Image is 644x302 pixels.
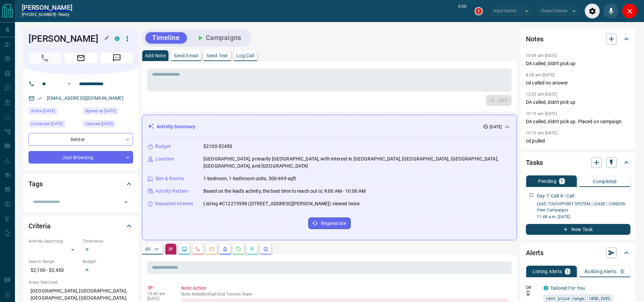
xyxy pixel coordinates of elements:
[537,214,630,220] p: 11:48 a.m. [DATE]
[181,285,509,292] p: Note Action
[537,202,626,212] a: LEAD TOUCHPOINT SYSTEM | LEASE | CONDOS- View Campaigns
[155,200,193,207] p: Repeated Interest
[622,3,637,19] div: Close
[203,155,511,170] p: [GEOGRAPHIC_DATA], primarily [GEOGRAPHIC_DATA], with interest in [GEOGRAPHIC_DATA], [GEOGRAPHIC_D...
[29,265,79,276] p: $2,100 - $2,450
[181,292,509,297] p: Note Added by High End Toronto Team
[29,151,133,164] div: Just Browsing
[47,95,124,101] a: [EMAIL_ADDRESS][DOMAIN_NAME]
[29,218,133,234] div: Criteria
[526,31,630,47] div: Notes
[209,246,214,252] svg: Emails
[526,285,539,291] p: Off
[526,79,630,87] p: cd called no answer
[585,269,617,274] p: Building Alerts
[121,197,131,207] button: Open
[593,179,617,184] p: Completed
[236,246,241,252] svg: Requests
[526,118,630,125] p: DA called, didn't pick up. Placed on campaign
[526,224,630,235] button: New Task
[195,246,201,252] svg: Calls
[168,246,173,252] svg: Notes
[85,108,116,114] span: Signed up [DATE]
[222,246,228,252] svg: Listing Alerts
[29,178,42,189] h2: Tags
[82,259,133,265] p: Budget:
[155,155,174,163] p: Location
[526,111,557,116] p: 10:19 am [DATE]
[526,245,630,261] div: Alerts
[490,124,502,130] p: [DATE]
[29,238,79,244] p: Actively Searching:
[29,133,133,146] div: Renter
[526,157,543,168] h2: Tasks
[155,188,188,195] p: Activity Pattern
[22,3,72,12] a: [PERSON_NAME]
[82,120,133,130] div: Sat Oct 04 2025
[533,269,562,274] p: Listing Alerts
[603,3,619,19] div: Mute
[526,291,531,296] svg: Push Notification Only
[526,73,555,77] p: 8:28 am [DATE]
[546,295,610,302] span: rent price range: 1890,2695
[206,53,228,58] p: Send Text
[82,107,133,117] div: Tue Aug 05 2025
[544,286,548,290] div: condos.ca
[526,154,630,171] div: Tasks
[29,221,51,231] h2: Criteria
[85,120,113,127] span: Claimed [DATE]
[526,92,557,97] p: 12:02 pm [DATE]
[155,143,171,150] p: Budget
[560,179,563,184] p: 1
[203,188,366,195] p: Based on the lead's activity, the best time to reach out is: 9:00 AM - 10:00 AM
[82,238,133,244] p: Timeframe:
[29,120,79,130] div: Sat Oct 11 2025
[203,200,360,207] p: Listing #C12273958 ([STREET_ADDRESS][PERSON_NAME]) viewed twice
[526,137,630,145] p: cd pulled
[182,246,187,252] svg: Lead Browsing Activity
[145,32,187,43] button: Timeline
[263,246,269,252] svg: Agent Actions
[537,192,574,200] p: Day 7: Call 4 - Call
[29,53,61,63] span: Call
[22,12,72,18] p: [PHONE_NUMBER] -
[566,269,569,274] p: 1
[203,175,296,182] p: 1-bedroom, 1-bathroom units, 500-699 sqft
[147,296,171,301] p: [DATE]
[155,175,184,182] p: Size & Rooms
[58,12,70,17] span: ready
[203,143,232,150] p: $2100-$2450
[189,32,248,43] button: Campaigns
[550,285,585,291] a: Tailored For You
[65,80,73,88] button: Open
[526,131,557,135] p: 10:10 am [DATE]
[526,53,557,58] p: 10:49 am [DATE]
[526,247,544,258] h2: Alerts
[31,120,63,127] span: Contacted [DATE]
[65,53,97,63] span: Email
[145,247,150,251] p: All
[526,99,630,106] p: DA called, didn't pick up
[538,179,556,184] p: Pending
[148,120,511,133] div: Activity Summary[DATE]
[37,96,42,101] svg: Email Verified
[526,60,630,67] p: DA called, didn't pick up
[157,123,195,130] p: Activity Summary
[145,53,166,58] p: Add Note
[250,246,255,252] svg: Opportunities
[585,3,600,19] div: Audio Settings
[308,218,351,229] button: Regenerate
[174,53,198,58] p: Send Email
[100,53,133,63] span: Message
[236,53,254,58] p: Log Call
[147,291,171,296] p: 10:49 am
[29,279,133,285] p: Areas Searched:
[29,176,133,192] div: Tags
[29,259,79,265] p: Search Range:
[621,269,624,274] p: 0
[115,36,119,41] div: condos.ca
[458,3,466,19] p: 0:00
[29,107,79,117] div: Sat Oct 04 2025
[29,33,105,44] h1: [PERSON_NAME]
